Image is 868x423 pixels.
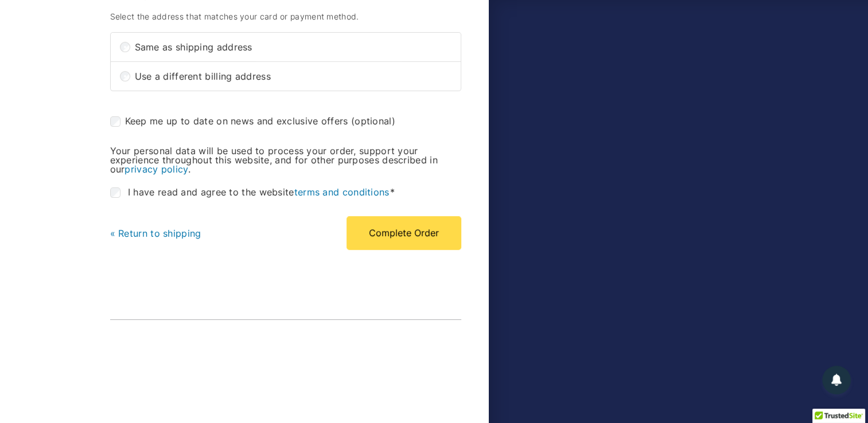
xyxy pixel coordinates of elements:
iframe: TrustedSite Certified [119,332,291,418]
a: terms and conditions [294,186,390,198]
span: I have read and agree to the website [128,186,395,198]
a: « Return to shipping [110,228,201,239]
span: Same as shipping address [135,42,451,52]
span: Keep me up to date on news and exclusive offers [125,115,348,127]
input: I have read and agree to the websiteterms and conditions [110,187,120,198]
input: Keep me up to date on news and exclusive offers (optional) [110,116,120,127]
span: Use a different billing address [135,72,451,81]
span: (optional) [351,115,395,127]
p: Your personal data will be used to process your order, support your experience throughout this we... [110,146,461,174]
a: privacy policy [124,163,188,175]
h4: Select the address that matches your card or payment method. [110,13,461,21]
button: Complete Order [347,216,461,249]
